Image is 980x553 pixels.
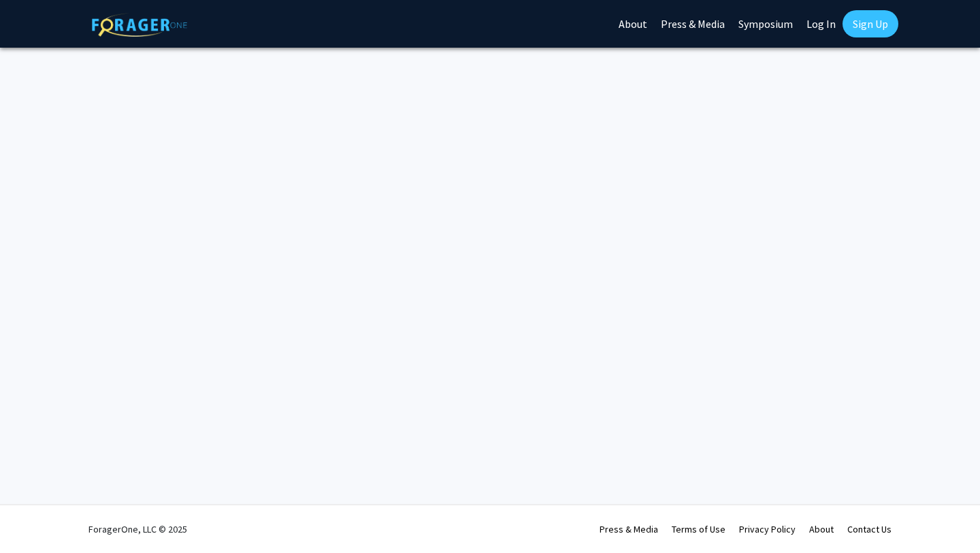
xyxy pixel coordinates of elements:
div: ForagerOne, LLC © 2025 [88,505,187,553]
img: ForagerOne Logo [92,13,187,37]
a: Press & Media [600,523,658,535]
a: About [809,523,834,535]
a: Privacy Policy [739,523,796,535]
a: Terms of Use [672,523,725,535]
a: Sign Up [843,10,898,37]
a: Contact Us [847,523,892,535]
